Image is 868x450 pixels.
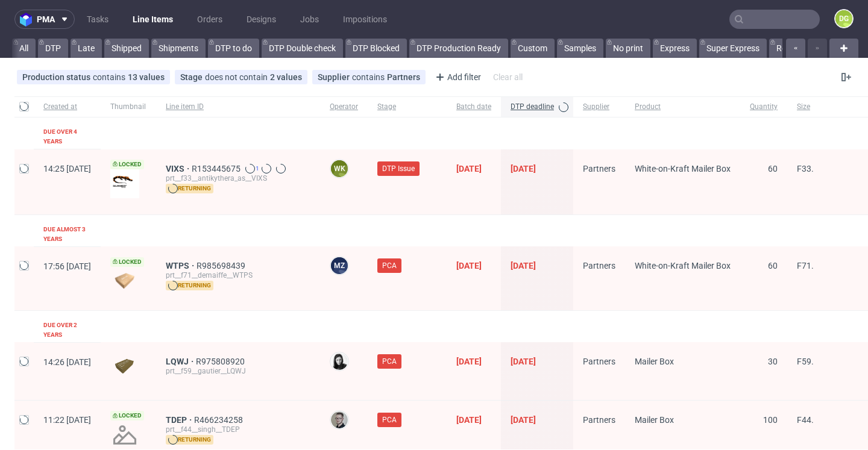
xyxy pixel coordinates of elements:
span: contains [352,72,387,82]
figcaption: DG [835,10,852,27]
figcaption: MZ [331,257,348,274]
div: prt__f33__antikythera_as__VIXS [166,173,310,183]
span: returning [166,184,213,193]
img: logo [20,13,37,27]
span: does not contain [205,72,270,82]
a: R153445675 [192,164,243,173]
span: pma [37,15,55,23]
div: prt__f44__singh__TDEP [166,425,310,434]
span: 14:25 [DATE] [43,164,91,173]
span: Partners [583,164,615,173]
img: data [110,169,139,198]
span: 60 [768,261,778,270]
span: Locked [110,160,144,169]
span: PCA [382,356,397,367]
img: data [110,273,139,289]
a: Late [71,39,102,58]
span: contains [93,72,128,82]
span: [DATE] [511,415,536,425]
a: R975808920 [196,357,247,366]
span: Thumbnail [110,102,146,112]
span: Locked [110,257,144,267]
span: Stage [377,102,437,112]
img: data [110,358,139,375]
span: F59. [797,357,814,366]
img: Krystian Gaza [331,411,348,428]
span: [DATE] [456,261,482,270]
a: Jobs [293,10,326,29]
span: [DATE] [456,415,482,425]
a: R985698439 [197,261,248,270]
a: DTP Production Ready [409,39,508,58]
span: [DATE] [456,164,482,173]
span: Production status [22,72,93,82]
span: Partners [583,415,615,425]
span: returning [166,281,213,290]
span: PCA [382,260,397,271]
span: [DATE] [511,164,536,173]
span: 1 [256,164,259,173]
div: Due almost 3 years [43,225,91,244]
span: [DATE] [511,261,536,270]
span: Created at [43,102,91,112]
a: Super Express [699,39,767,58]
span: Partners [583,357,615,366]
span: PCA [382,414,397,425]
a: All [12,39,36,58]
a: Line Items [125,10,180,29]
div: Due over 2 years [43,320,91,340]
span: [DATE] [456,357,482,366]
a: Impositions [336,10,394,29]
span: Supplier [318,72,352,82]
span: 11:22 [DATE] [43,415,91,425]
a: Custom [511,39,555,58]
span: Line item ID [166,102,310,112]
a: Tasks [80,10,116,29]
img: Zuzanna Garbala [331,353,348,370]
span: 17:56 [DATE] [43,261,91,271]
a: Shipments [151,39,206,58]
div: 13 values [128,72,165,82]
span: 14:26 [DATE] [43,357,91,367]
div: Partners [387,72,420,82]
span: Product [635,102,731,112]
a: DTP to do [208,39,259,58]
span: Locked [110,411,144,420]
span: 100 [763,415,778,425]
a: Orders [190,10,230,29]
span: F33. [797,164,814,173]
div: prt__f71__demaiffe__WTPS [166,270,310,280]
a: No print [606,39,650,58]
span: WTPS [166,261,197,270]
a: VIXS [166,164,192,173]
span: F71. [797,261,814,270]
a: TDEP [166,415,194,425]
span: DTP Issue [382,163,415,174]
a: Shipped [104,39,149,58]
span: Mailer Box [635,357,674,366]
a: R466234258 [194,415,245,425]
div: Add filter [430,67,483,87]
span: 30 [768,357,778,366]
a: DTP Blocked [345,39,407,58]
figcaption: WK [331,160,348,177]
a: Express [653,39,697,58]
div: prt__f59__gautier__LQWJ [166,366,310,376]
span: White-on-Kraft Mailer Box [635,261,731,270]
span: Stage [180,72,205,82]
div: Clear all [491,69,525,86]
span: Operator [330,102,358,112]
span: Quantity [750,102,778,112]
img: no_design.png [110,420,139,449]
div: Due over 4 years [43,127,91,146]
a: Designs [239,10,283,29]
a: 1 [243,164,259,173]
a: LQWJ [166,357,196,366]
span: DTP deadline [511,102,554,112]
